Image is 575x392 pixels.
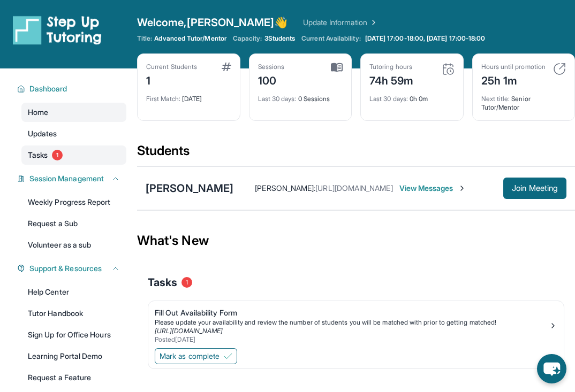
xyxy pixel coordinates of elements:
div: 0 Sessions [258,88,343,103]
span: Tasks [148,275,177,290]
a: Updates [21,124,126,143]
div: 100 [258,71,285,88]
div: Please update your availability and review the number of students you will be matched with prior ... [155,318,549,327]
button: chat-button [537,354,566,383]
a: Home [21,103,126,122]
a: Help Center [21,282,126,302]
span: Welcome, [PERSON_NAME] 👋 [137,15,288,30]
img: Chevron Right [367,17,378,28]
a: Update Information [303,17,378,28]
a: Volunteer as a sub [21,235,126,255]
span: View Messages [399,183,466,194]
div: Tutoring hours [369,63,414,71]
span: [URL][DOMAIN_NAME] [315,183,392,193]
div: Students [137,142,575,166]
a: Fill Out Availability FormPlease update your availability and review the number of students you w... [148,301,564,346]
span: Last 30 days : [258,95,297,103]
a: Sign Up for Office Hours [21,325,126,344]
span: Capacity: [233,34,262,43]
button: Dashboard [25,83,120,94]
div: Posted [DATE] [155,335,549,344]
span: Last 30 days : [369,95,408,103]
span: Tasks [28,150,48,160]
div: Hours until promotion [481,63,546,71]
span: Join Meeting [512,185,558,191]
div: [DATE] [146,88,231,103]
span: Updates [28,128,57,139]
a: Request a Sub [21,214,126,233]
a: Tasks1 [21,145,126,165]
span: Session Management [29,173,104,184]
div: Fill Out Availability Form [155,308,549,318]
div: 0h 0m [369,88,455,103]
div: What's New [137,217,575,264]
span: Title: [137,34,152,43]
img: Mark as complete [224,352,232,360]
span: Next title : [481,95,510,103]
span: Support & Resources [29,263,102,274]
button: Session Management [25,173,120,184]
button: Support & Resources [25,263,120,274]
a: Learning Portal Demo [21,347,126,366]
img: card [442,63,455,75]
span: [DATE] 17:00-18:00, [DATE] 17:00-18:00 [365,34,486,43]
span: Dashboard [29,83,67,94]
span: Mark as complete [160,351,220,362]
span: Home [28,107,48,118]
img: logo [13,15,102,45]
a: Tutor Handbook [21,304,126,323]
img: card [553,63,566,75]
a: [URL][DOMAIN_NAME] [155,327,223,335]
div: 1 [146,71,197,88]
div: 74h 59m [369,71,414,88]
div: Senior Tutor/Mentor [481,88,566,112]
div: 25h 1m [481,71,546,88]
div: Current Students [146,63,197,71]
div: Sessions [258,63,285,71]
img: Chevron-Right [458,184,466,193]
div: [PERSON_NAME] [146,181,233,196]
span: 1 [181,277,192,288]
a: Weekly Progress Report [21,193,126,212]
a: Request a Feature [21,368,126,387]
span: 1 [52,150,63,160]
button: Mark as complete [155,348,237,364]
button: Join Meeting [503,178,566,199]
span: 3 Students [264,34,296,43]
span: First Match : [146,95,180,103]
span: Advanced Tutor/Mentor [154,34,226,43]
a: [DATE] 17:00-18:00, [DATE] 17:00-18:00 [363,34,488,43]
span: [PERSON_NAME] : [255,183,315,193]
span: Current Availability: [301,34,360,43]
img: card [222,63,231,71]
img: card [331,63,343,72]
